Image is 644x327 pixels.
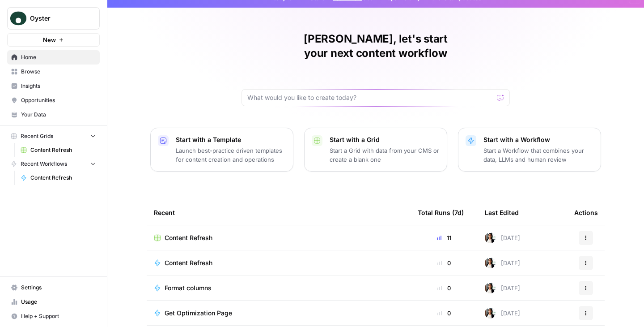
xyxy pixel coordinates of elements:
[485,308,520,318] div: [DATE]
[483,146,593,164] p: Start a Workflow that combines your data, LLMs and human review
[418,233,470,242] div: 11
[21,284,96,292] span: Settings
[485,258,496,268] img: xqjo96fmx1yk2e67jao8cdkou4un
[241,32,510,60] h1: [PERSON_NAME], let's start your next content workflow
[247,93,493,102] input: What would you like to create today?
[21,298,96,306] span: Usage
[21,132,53,140] span: Recent Grids
[30,146,96,154] span: Content Refresh
[7,93,100,108] a: Opportunities
[7,65,100,79] a: Browse
[17,171,100,185] a: Content Refresh
[21,111,96,119] span: Your Data
[154,200,403,225] div: Recent
[154,258,403,267] a: Content Refresh
[21,82,96,90] span: Insights
[165,233,212,242] span: Content Refresh
[21,312,96,320] span: Help + Support
[7,33,100,47] button: New
[21,68,96,76] span: Browse
[330,146,440,164] p: Start a Grid with data from your CMS or create a blank one
[458,128,601,172] button: Start with a WorkflowStart a Workflow that combines your data, LLMs and human review
[483,135,593,144] p: Start with a Workflow
[485,258,520,268] div: [DATE]
[165,284,212,293] span: Format columns
[21,160,67,168] span: Recent Workflows
[485,200,519,225] div: Last Edited
[21,96,96,104] span: Opportunities
[7,108,100,122] a: Your Data
[485,232,520,243] div: [DATE]
[485,308,496,318] img: xqjo96fmx1yk2e67jao8cdkou4un
[7,280,100,295] a: Settings
[176,146,286,164] p: Launch best-practice driven templates for content creation and operations
[574,200,598,225] div: Actions
[7,309,100,323] button: Help + Support
[154,284,403,293] a: Format columns
[7,157,100,171] button: Recent Workflows
[418,258,470,267] div: 0
[10,10,26,26] img: Oyster Logo
[330,135,440,144] p: Start with a Grid
[418,200,464,225] div: Total Runs (7d)
[7,7,100,30] button: Workspace: Oyster
[485,283,496,293] img: xqjo96fmx1yk2e67jao8cdkou4un
[304,128,447,172] button: Start with a GridStart a Grid with data from your CMS or create a blank one
[7,129,100,143] button: Recent Grids
[165,309,232,318] span: Get Optimization Page
[30,174,96,182] span: Content Refresh
[176,135,286,144] p: Start with a Template
[418,284,470,293] div: 0
[154,309,403,318] a: Get Optimization Page
[21,53,96,61] span: Home
[165,258,212,267] span: Content Refresh
[150,128,293,172] button: Start with a TemplateLaunch best-practice driven templates for content creation and operations
[485,232,496,243] img: xqjo96fmx1yk2e67jao8cdkou4un
[418,309,470,318] div: 0
[485,283,520,293] div: [DATE]
[30,14,84,23] span: Oyster
[154,233,403,242] a: Content Refresh
[43,35,56,44] span: New
[7,50,100,65] a: Home
[17,143,100,157] a: Content Refresh
[7,295,100,309] a: Usage
[7,79,100,93] a: Insights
